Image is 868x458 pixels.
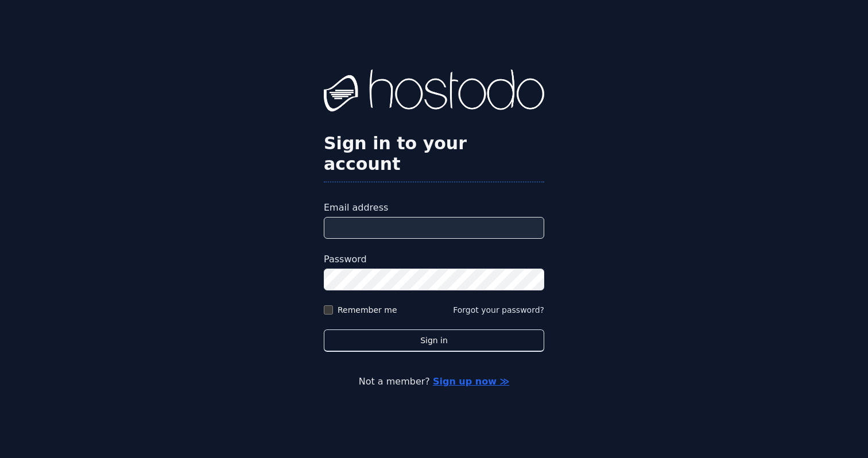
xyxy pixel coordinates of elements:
button: Forgot your password? [453,304,544,316]
label: Email address [324,201,544,215]
a: Sign up now ≫ [433,376,509,387]
img: Hostodo [324,69,544,115]
button: Sign in [324,329,544,352]
p: Not a member? [55,375,813,389]
label: Remember me [338,304,397,316]
h2: Sign in to your account [324,133,544,174]
label: Password [324,253,544,266]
